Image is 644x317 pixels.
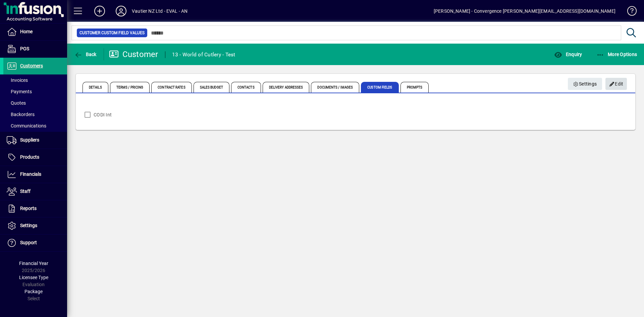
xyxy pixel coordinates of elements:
[3,149,67,166] a: Products
[3,74,67,86] a: Invoices
[20,137,39,143] span: Suppliers
[109,49,158,60] div: Customer
[3,120,67,131] a: Communications
[3,132,67,149] a: Suppliers
[605,78,627,90] button: Edit
[74,52,97,57] span: Back
[361,82,398,93] span: Custom Fields
[20,154,39,160] span: Products
[3,183,67,200] a: Staff
[554,52,582,57] span: Enquiry
[573,78,597,90] span: Settings
[7,123,46,128] span: Communications
[263,82,310,93] span: Delivery Addresses
[20,240,37,245] span: Support
[7,112,35,117] span: Backorders
[20,206,37,211] span: Reports
[568,78,602,90] button: Settings
[622,1,636,23] a: Knowledge Base
[7,100,26,106] span: Quotes
[19,261,48,266] span: Financial Year
[20,29,33,34] span: Home
[3,217,67,234] a: Settings
[3,166,67,183] a: Financials
[552,48,584,60] button: Enquiry
[110,82,150,93] span: Terms / Pricing
[3,234,67,251] a: Support
[20,223,37,228] span: Settings
[20,46,29,51] span: POS
[172,49,235,60] div: 13 - World of Cutlery - Test
[3,23,67,40] a: Home
[3,97,67,109] a: Quotes
[7,77,28,83] span: Invoices
[79,30,145,36] span: Customer Custom Field Values
[132,6,188,16] div: Vautier NZ Ltd - EVAL - AN
[24,289,43,294] span: Package
[72,48,98,60] button: Back
[3,86,67,97] a: Payments
[20,63,43,68] span: Customers
[110,5,132,17] button: Profile
[151,82,192,93] span: Contract Rates
[311,82,359,93] span: Documents / Images
[83,82,108,93] span: Details
[434,6,615,16] div: [PERSON_NAME] - Convergence [PERSON_NAME][EMAIL_ADDRESS][DOMAIN_NAME]
[67,48,104,60] app-page-header-button: Back
[194,82,229,93] span: Sales Budget
[3,109,67,120] a: Backorders
[596,52,637,57] span: More Options
[20,171,41,177] span: Financials
[89,5,110,17] button: Add
[19,275,48,280] span: Licensee Type
[609,78,624,90] span: Edit
[7,89,32,94] span: Payments
[231,82,261,93] span: Contacts
[400,82,429,93] span: Prompts
[3,41,67,57] a: POS
[595,48,639,60] button: More Options
[20,189,31,194] span: Staff
[3,200,67,217] a: Reports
